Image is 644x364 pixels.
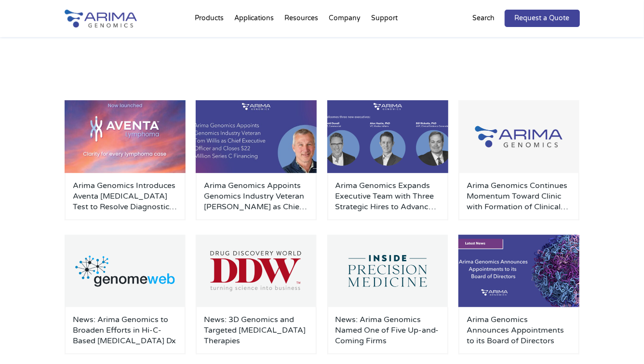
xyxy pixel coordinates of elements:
[467,314,571,346] a: Arima Genomics Announces Appointments to its Board of Directors
[335,180,440,212] a: Arima Genomics Expands Executive Team with Three Strategic Hires to Advance Clinical Applications...
[204,314,309,346] a: News: 3D Genomics and Targeted [MEDICAL_DATA] Therapies
[505,10,580,27] a: Request a Quote
[73,180,177,212] a: Arima Genomics Introduces Aventa [MEDICAL_DATA] Test to Resolve Diagnostic Uncertainty in B- and ...
[473,12,495,25] p: Search
[458,100,579,173] img: Group-929-500x300.jpg
[327,100,448,173] img: Personnel-Announcement-LinkedIn-Carousel-22025-500x300.png
[335,314,440,346] a: News: Arima Genomics Named One of Five Up-and-Coming Firms
[65,10,137,27] img: Arima-Genomics-logo
[204,180,309,212] a: Arima Genomics Appoints Genomics Industry Veteran [PERSON_NAME] as Chief Executive Officer and Cl...
[65,100,186,173] img: AventaLymphoma-500x300.jpg
[467,180,571,212] a: Arima Genomics Continues Momentum Toward Clinic with Formation of Clinical Advisory Board
[196,235,317,308] img: Drug-Discovery-World_Logo-500x300.png
[327,235,448,308] img: Inside-Precision-Medicine_Logo-500x300.png
[458,235,579,308] img: Board-members-500x300.jpg
[73,314,177,346] a: News: Arima Genomics to Broaden Efforts in Hi-C-Based [MEDICAL_DATA] Dx
[65,235,186,308] img: GenomeWeb_Press-Release_Logo-500x300.png
[196,100,317,173] img: Personnel-Announcement-LinkedIn-Carousel-22025-1-500x300.jpg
